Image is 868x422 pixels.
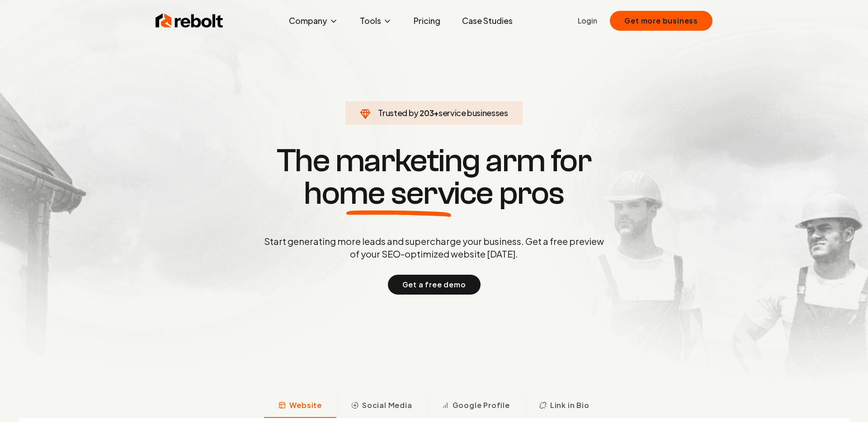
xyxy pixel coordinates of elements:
button: Company [282,12,345,30]
button: Get a free demo [388,275,481,295]
span: Link in Bio [550,400,590,411]
span: service businesses [439,108,508,118]
span: home service [304,177,493,210]
button: Get more business [610,11,712,31]
button: Website [264,394,336,418]
button: Social Media [336,394,427,418]
h1: The marketing arm for pros [217,145,651,210]
span: 203 [420,107,434,119]
button: Link in Bio [524,394,604,418]
button: Google Profile [427,394,524,418]
p: Start generating more leads and supercharge your business. Get a free preview of your SEO-optimiz... [262,235,606,260]
span: Website [289,400,322,411]
a: Login [578,15,597,26]
span: Google Profile [453,400,510,411]
a: Pricing [406,12,448,30]
span: Social Media [362,400,412,411]
span: + [434,108,439,118]
span: Trusted by [378,108,418,118]
img: Rebolt Logo [156,12,223,30]
a: Case Studies [455,12,520,30]
button: Tools [353,12,399,30]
